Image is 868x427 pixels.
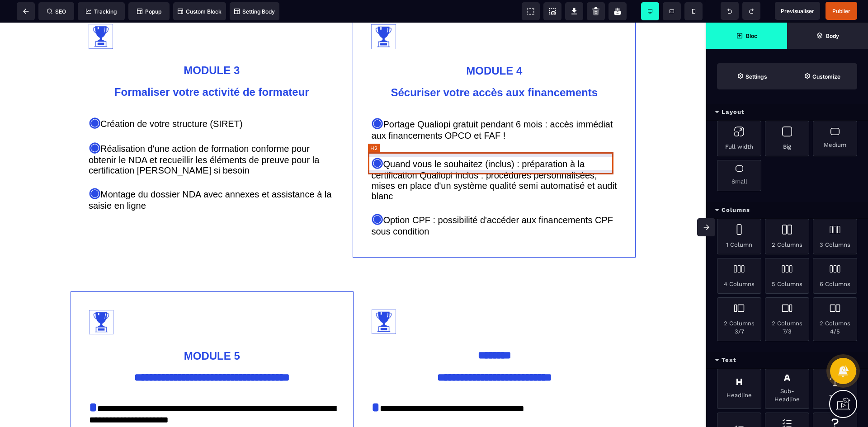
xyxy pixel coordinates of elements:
[89,114,335,155] text: Réalisation d'une action de formation conforme pour obtenir le NDA et recueillir les éléments de ...
[813,121,857,156] div: Medium
[787,23,868,49] span: Open Layer Manager
[717,219,761,254] div: 1 Column
[717,63,787,89] span: Settings
[775,2,820,20] span: Preview
[706,104,868,121] div: Layout
[178,8,222,15] span: Custom Block
[706,202,868,219] div: Columns
[86,8,117,15] span: Tracking
[89,287,113,312] img: 131821068d179da263680dd9b7747cb8_icon_forma.png
[813,219,857,254] div: 3 Columns
[371,2,396,26] img: 131821068d179da263680dd9b7747cb8_icon_forma.png
[372,287,396,311] img: 131821068d179da263680dd9b7747cb8_icon_forma.png
[787,63,857,89] span: Open Style Manager
[765,219,809,254] div: 2 Columns
[745,73,767,80] strong: Settings
[234,8,275,15] span: Setting Body
[717,369,761,409] div: Headline
[813,369,857,409] div: Text
[717,160,761,191] div: Small
[813,297,857,341] div: 2 Columns 4/5
[832,8,850,14] span: Publier
[746,33,757,39] strong: Bloc
[371,132,383,147] span: ◉
[89,89,335,110] text: Création de votre structure (SIRET)
[717,121,761,156] div: Full width
[89,37,335,59] h2: MODULE 3
[813,258,857,294] div: 6 Columns
[765,121,809,156] div: Big
[717,258,761,294] div: 4 Columns
[371,186,617,216] text: Option CPF : possibilité d'accéder aux financements CPF sous condition
[89,59,335,80] h2: Formaliser votre activité de formateur
[706,352,868,369] div: Text
[812,73,840,80] strong: Customize
[371,130,617,181] text: Quand vous le souhaitez (inclus) : préparation à la certification Qualiopi inclus : procédures pe...
[371,188,383,203] span: ◉
[371,90,617,121] text: Portage Qualiopi gratuit pendant 6 mois : accès immédiat aux financements OPCO et FAF !
[543,2,561,20] span: Screenshot
[522,2,540,20] span: View components
[89,160,335,191] text: Montage du dossier NDA avec annexes et assistance à la saisie en ligne
[765,297,809,341] div: 2 Columns 7/3
[371,38,617,59] h2: MODULE 4
[89,1,113,26] img: 131821068d179da263680dd9b7747cb8_icon_forma.png
[47,8,66,15] span: SEO
[89,92,100,107] span: ◉
[765,258,809,294] div: 5 Columns
[137,8,161,15] span: Popup
[781,8,814,14] span: Previsualiser
[826,33,839,39] strong: Body
[717,297,761,341] div: 2 Columns 3/7
[765,369,809,409] div: Sub-Headline
[89,117,100,132] span: ◉
[371,59,617,81] h2: Sécuriser votre accès aux financements
[706,23,787,49] span: Open Blocks
[89,323,335,344] h2: MODULE 5
[89,163,100,178] span: ◉
[371,93,383,108] span: ◉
